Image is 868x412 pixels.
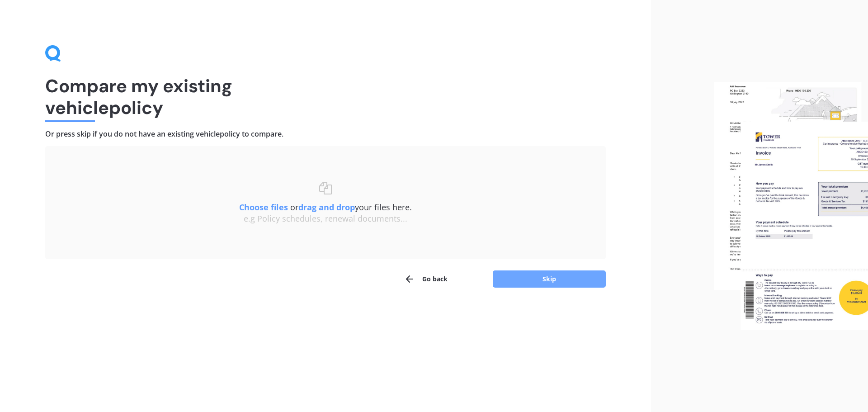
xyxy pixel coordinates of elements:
[239,202,412,213] span: or your files here.
[45,129,606,139] h4: Or press skip if you do not have an existing vehicle policy to compare.
[45,75,606,118] h1: Compare my existing vehicle policy
[239,202,288,213] u: Choose files
[404,270,448,288] button: Go back
[298,202,355,213] b: drag and drop
[714,82,868,331] img: files.webp
[63,214,588,224] div: e.g Policy schedules, renewal documents...
[493,270,606,288] button: Skip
